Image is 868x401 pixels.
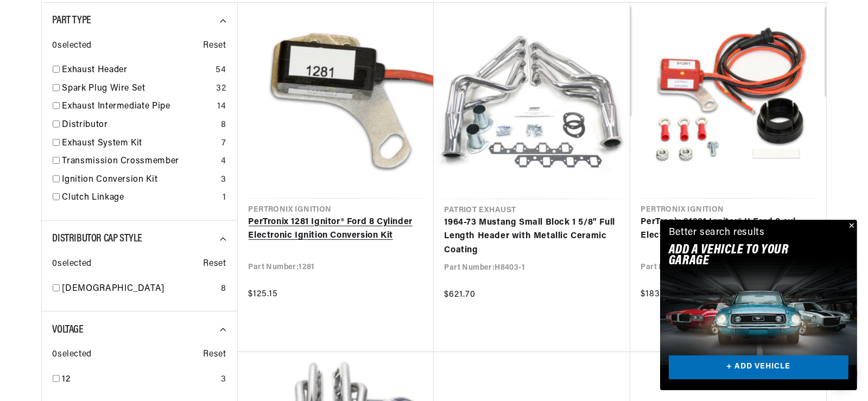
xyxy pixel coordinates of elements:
[221,173,226,187] div: 3
[221,118,226,132] div: 8
[641,215,815,243] a: PerTronix 91281 Ignitor® II Ford 8 cyl Electronic Ignition Conversion Kit
[53,39,92,53] span: 0 selected
[62,173,217,187] a: Ignition Conversion Kit
[62,63,212,78] a: Exhaust Header
[844,220,857,233] button: Close
[217,100,226,114] div: 14
[204,39,226,53] span: Reset
[223,191,226,205] div: 1
[53,324,84,335] span: Voltage
[204,348,226,362] span: Reset
[62,118,217,132] a: Distributor
[216,82,226,96] div: 32
[62,373,217,387] a: 12
[62,191,218,205] a: Clutch Linkage
[445,216,619,258] a: 1964-73 Mustang Small Block 1 5/8" Full Length Header with Metallic Ceramic Coating
[249,215,423,243] a: PerTronix 1281 Ignitor® Ford 8 Cylinder Electronic Ignition Conversion Kit
[669,355,848,380] a: + ADD VEHICLE
[62,100,213,114] a: Exhaust Intermediate Pipe
[62,137,217,151] a: Exhaust System Kit
[669,245,821,267] h2: Add A VEHICLE to your garage
[53,257,92,271] span: 0 selected
[216,63,226,78] div: 54
[53,233,143,244] span: Distributor Cap Style
[221,155,226,169] div: 4
[62,155,217,169] a: Transmission Crossmember
[221,282,226,296] div: 8
[204,257,226,271] span: Reset
[62,82,212,96] a: Spark Plug Wire Set
[62,282,217,296] a: [DEMOGRAPHIC_DATA]
[221,137,226,151] div: 7
[53,348,92,362] span: 0 selected
[221,373,226,387] div: 3
[669,225,765,241] div: Better search results
[53,15,91,26] span: Part Type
